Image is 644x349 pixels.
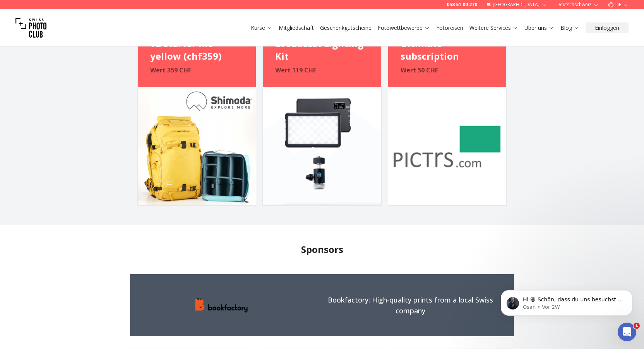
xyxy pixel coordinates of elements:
button: Einloggen [586,22,629,33]
p: Bookfactory: High-quality prints from a local Swiss company [325,294,495,316]
a: Weitere Services [469,24,518,32]
span: 1 [634,323,640,329]
button: Fotoreisen [433,22,466,33]
a: Geschenkgutscheine [320,24,372,32]
a: Blog [560,24,579,32]
img: Bookfactory: High-quality prints from a local Swiss company [136,280,307,330]
button: Fotowettbewerbe [375,22,433,33]
button: Mitgliedschaft [276,22,317,33]
button: Kurse [248,22,276,33]
button: Blog [557,22,582,33]
a: Mitgliedschaft [279,24,314,32]
a: Fotowettbewerbe [378,24,430,32]
img: Pictrs lifetime Ultimate subscription [388,87,506,205]
img: Lume Cube Broadcast Lighting Kit [263,87,381,205]
iframe: Intercom notifications Nachricht [489,274,644,328]
button: Geschenkgutscheine [317,22,375,33]
p: Wert 359 CHF [150,65,243,75]
a: Über uns [524,24,554,32]
img: Swiss photo club [15,12,46,43]
p: Wert 50 CHF [401,65,494,75]
a: Kurse [251,24,272,32]
button: Weitere Services [466,22,521,33]
img: Shimoda Action X30 v2 Starter Kit yellow (chf359) [138,87,256,205]
a: Fotoreisen [436,24,463,32]
p: Wert 119 CHF [275,65,368,75]
a: 058 51 00 270 [447,2,477,8]
button: Über uns [521,22,557,33]
iframe: Intercom live chat [618,323,636,341]
h2: Sponsors [301,243,343,256]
